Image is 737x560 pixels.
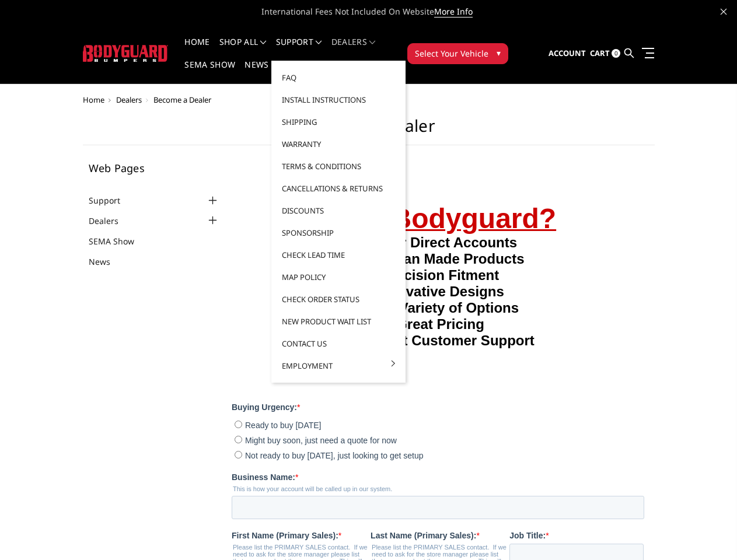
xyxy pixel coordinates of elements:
[13,246,89,256] span: Ready to buy [DATE]
[276,111,401,133] a: Shipping
[276,288,401,310] a: Check Order Status
[276,177,401,199] a: Cancellations & Returns
[407,43,508,64] button: Select Your Vehicle
[415,47,488,60] span: Select Your Vehicle
[590,38,620,69] a: Cart 0
[93,29,324,60] span: Why Bodyguard?
[278,356,314,366] strong: Job Title:
[276,199,401,222] a: Discounts
[132,60,285,76] strong: Dealer Direct Accounts
[89,163,220,173] h5: Web Pages
[139,356,244,366] strong: Last Name (Primary Sales):
[89,215,133,227] a: Dealers
[434,6,473,17] a: More Info
[612,49,620,58] span: 0
[145,93,273,125] strong: Precision Fitment Innovative Designs
[276,332,401,355] a: Contact Us
[3,261,11,269] input: Might buy soon, just need a quote for now
[139,369,278,397] legend: Please list the PRIMARY SALES contact. If we need to ask for the store manager please list that n...
[679,504,737,560] iframe: Chat Widget
[210,449,407,470] strong: This email will be used to login our online dealer portal to order. Please choose a shared email ...
[89,256,125,268] a: News
[276,355,401,377] a: Employment
[130,125,287,141] strong: Wide Variety of Options
[89,235,149,247] a: SEMA Show
[549,48,586,58] span: Account
[276,266,401,288] a: MAP Policy
[276,310,401,332] a: New Product Wait List
[59,459,184,482] input: 000-000-0000
[83,45,169,62] img: BODYGUARD BUMPERS
[184,61,235,83] a: SEMA Show
[331,38,376,61] a: Dealers
[244,61,268,83] a: News
[3,246,11,254] input: Ready to buy [DATE]
[83,94,104,105] a: Home
[13,276,192,286] span: Not ready to buy [DATE], just looking to get setup
[83,116,655,145] h1: Become a Dealer
[116,94,142,105] a: Dealers
[590,48,610,58] span: Cart
[165,142,253,157] strong: Great Pricing
[276,66,401,89] a: FAQ
[276,133,401,155] a: Warranty
[276,244,401,266] a: Check Lead Time
[13,261,165,271] span: Might buy soon, just need a quote for now
[89,194,135,206] a: Support
[153,94,211,105] span: Become a Dealer
[3,276,11,284] input: Not ready to buy [DATE], just looking to get setup
[219,38,267,61] a: shop all
[276,89,401,111] a: Install Instructions
[209,436,266,445] strong: Primary Email:
[276,222,401,244] a: Sponsorship
[549,38,586,69] a: Account
[124,76,292,92] strong: American Made Products
[276,38,322,61] a: Support
[184,38,209,61] a: Home
[276,155,401,177] a: Terms & Conditions
[114,158,303,174] span: Excellent Customer Support
[497,47,501,59] span: ▾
